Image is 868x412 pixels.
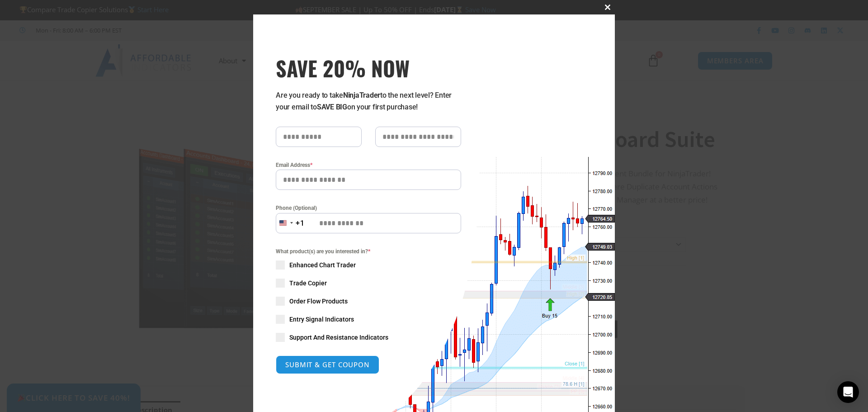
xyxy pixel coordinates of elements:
[276,297,461,306] label: Order Flow Products
[276,55,461,81] h3: SAVE 20% NOW
[317,103,347,111] strong: SAVE BIG
[343,91,380,99] strong: NinjaTrader
[289,260,356,270] span: Enhanced Chart Trader
[276,161,461,170] label: Email Address
[289,333,388,342] span: Support And Resistance Indicators
[296,218,305,229] div: +1
[276,355,379,374] button: SUBMIT & GET COUPON
[289,297,348,306] span: Order Flow Products
[276,247,461,256] span: What product(s) are you interested in?
[276,204,461,213] label: Phone (Optional)
[276,213,305,233] button: Selected country
[276,279,461,288] label: Trade Copier
[276,315,461,324] label: Entry Signal Indicators
[837,381,859,403] div: Open Intercom Messenger
[289,315,354,324] span: Entry Signal Indicators
[276,90,461,113] p: Are you ready to take to the next level? Enter your email to on your first purchase!
[289,279,327,288] span: Trade Copier
[276,260,461,270] label: Enhanced Chart Trader
[276,333,461,342] label: Support And Resistance Indicators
